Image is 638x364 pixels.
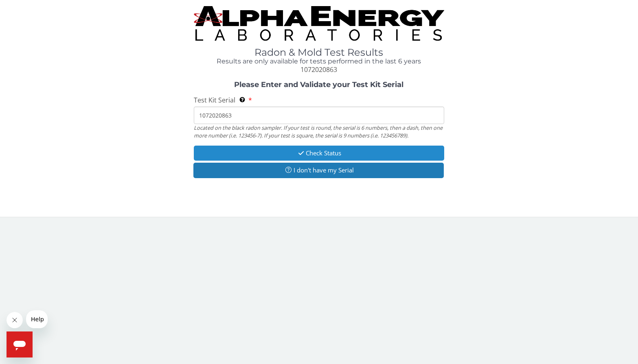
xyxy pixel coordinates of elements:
img: TightCrop.jpg [194,6,444,41]
iframe: Message from company [26,310,48,328]
button: Check Status [194,146,444,161]
div: Located on the black radon sampler. If your test is round, the serial is 6 numbers, then a dash, ... [194,124,444,139]
span: Test Kit Serial [194,96,235,105]
span: 1072020863 [300,65,337,74]
iframe: Close message [7,312,23,328]
iframe: Button to launch messaging window [7,331,33,357]
button: I don't have my Serial [193,163,444,178]
strong: Please Enter and Validate your Test Kit Serial [234,80,403,89]
h4: Results are only available for tests performed in the last 6 years [194,58,444,65]
h1: Radon & Mold Test Results [194,47,444,58]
